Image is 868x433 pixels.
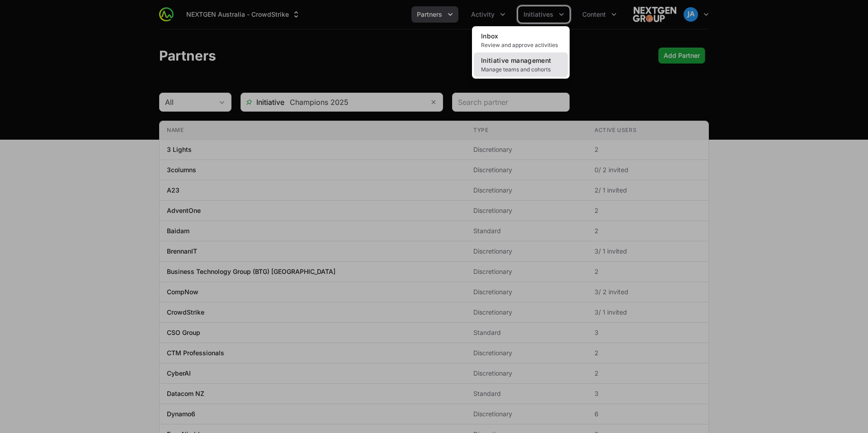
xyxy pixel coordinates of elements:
div: Initiatives menu [518,6,570,23]
a: InboxReview and approve activities [474,28,568,52]
div: Main navigation [174,6,622,23]
span: Review and approve activities [481,42,561,49]
span: Manage teams and cohorts [481,66,561,73]
a: Initiative managementManage teams and cohorts [474,52,568,77]
span: Inbox [481,32,499,40]
span: Initiative management [481,56,551,64]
